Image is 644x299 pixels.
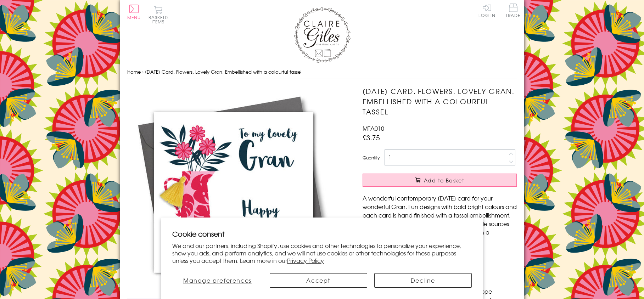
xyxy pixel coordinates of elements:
a: Privacy Policy [287,256,324,265]
img: Mother's Day Card, Flowers, Lovely Gran, Embellished with a colourful tassel [127,86,340,299]
h2: Cookie consent [172,229,472,239]
a: Trade [506,4,521,19]
nav: breadcrumbs [127,65,517,79]
button: Accept [270,273,367,288]
span: Menu [127,14,141,21]
label: Quantity [363,154,380,161]
button: Manage preferences [172,273,262,288]
h1: [DATE] Card, Flowers, Lovely Gran, Embellished with a colourful tassel [363,86,517,117]
span: › [142,68,144,75]
span: £3.75 [363,132,380,142]
button: Menu [127,5,141,19]
span: Trade [506,4,521,17]
span: Add to Basket [424,177,464,184]
button: Basket0 items [149,6,168,24]
button: Add to Basket [363,174,517,187]
a: Home [127,68,141,75]
span: 0 items [152,14,168,25]
button: Decline [374,273,472,288]
p: We and our partners, including Shopify, use cookies and other technologies to personalize your ex... [172,242,472,264]
span: [DATE] Card, Flowers, Lovely Gran, Embellished with a colourful tassel [145,68,302,75]
span: Manage preferences [183,276,252,284]
img: Claire Giles Greetings Cards [294,7,351,63]
span: MTA010 [363,124,384,132]
p: A wonderful contemporary [DATE] card for your wonderful Gran. Fun designs with bold bright colour... [363,194,517,245]
a: Log In [478,4,495,17]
